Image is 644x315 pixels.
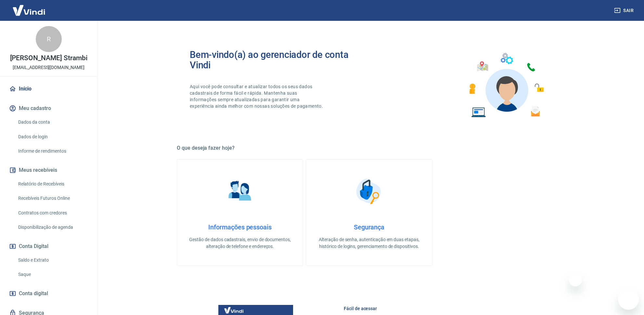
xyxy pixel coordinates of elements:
[190,49,369,70] h2: Bem-vindo(a) ao gerenciador de conta Vindi
[8,101,89,116] button: Meu cadastro
[8,82,89,96] a: Início
[8,0,50,20] img: Vindi
[177,159,303,266] a: Informações pessoaisInformações pessoaisGestão de dados cadastrais, envio de documentos, alteraçã...
[8,239,89,253] button: Conta Digital
[316,236,421,250] p: Alteração de senha, autenticação em duas etapas, histórico de logins, gerenciamento de dispositivos.
[569,273,582,286] iframe: Fechar mensagem
[187,223,292,231] h4: Informações pessoais
[344,305,546,312] h6: Fácil de acessar
[187,236,292,250] p: Gestão de dados cadastrais, envio de documentos, alteração de telefone e endereços.
[8,163,89,177] button: Meus recebíveis
[224,175,256,208] img: Informações pessoais
[190,83,324,109] p: Aqui você pode consultar e atualizar todos os seus dados cadastrais de forma fácil e rápida. Mant...
[36,26,62,52] div: R
[306,159,432,266] a: SegurançaSegurançaAlteração de senha, autenticação em duas etapas, histórico de logins, gerenciam...
[353,175,385,208] img: Segurança
[16,206,89,220] a: Contratos com credores
[19,289,48,298] span: Conta digital
[16,116,89,129] a: Dados da conta
[618,289,639,310] iframe: Botão para abrir a janela de mensagens
[316,223,421,231] h4: Segurança
[16,144,89,158] a: Informe de rendimentos
[10,55,87,62] p: [PERSON_NAME] Strambi
[16,253,89,267] a: Saldo e Extrato
[16,130,89,144] a: Dados de login
[16,177,89,191] a: Relatório de Recebíveis
[463,49,548,121] img: Imagem de um avatar masculino com diversos icones exemplificando as funcionalidades do gerenciado...
[8,286,89,301] a: Conta digital
[13,64,84,71] p: [EMAIL_ADDRESS][DOMAIN_NAME]
[16,192,89,205] a: Recebíveis Futuros Online
[177,145,561,151] h5: O que deseja fazer hoje?
[16,268,89,281] a: Saque
[16,221,89,234] a: Disponibilização de agenda
[613,5,636,17] button: Sair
